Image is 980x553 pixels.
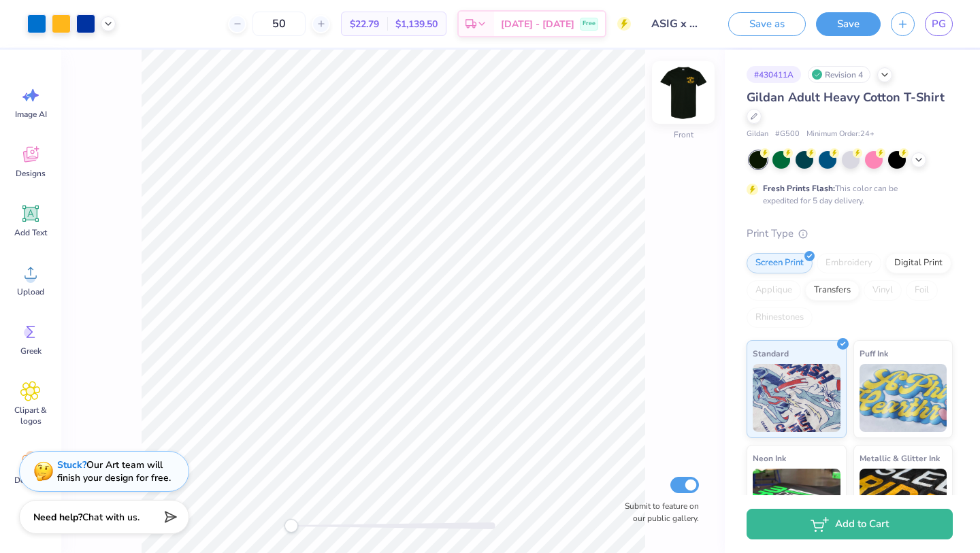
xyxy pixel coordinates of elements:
strong: Need help? [33,511,82,524]
span: Designs [16,168,46,179]
img: Metallic & Glitter Ink [860,469,947,537]
span: Free [583,19,595,29]
span: Add Text [14,227,47,238]
div: Screen Print [747,253,813,273]
input: – – [252,12,306,36]
button: Save as [728,12,806,36]
div: Transfers [805,280,860,301]
a: PG [925,12,953,36]
span: Neon Ink [753,451,786,465]
span: [DATE] - [DATE] [501,17,574,31]
span: Upload [17,286,44,297]
div: Accessibility label [284,519,298,533]
div: This color can be expedited for 5 day delivery. [763,182,930,207]
span: Standard [753,346,789,361]
span: # G500 [775,129,800,140]
span: Metallic & Glitter Ink [860,451,940,465]
div: Embroidery [817,253,881,273]
div: Digital Print [885,253,951,273]
span: Image AI [15,109,47,120]
img: Neon Ink [753,469,840,537]
img: Front [656,65,710,120]
span: $1,139.50 [395,17,438,31]
div: Our Art team will finish your design for free. [57,458,171,484]
img: Puff Ink [860,364,947,432]
span: Gildan [747,129,768,140]
span: Minimum Order: 24 + [806,129,875,140]
strong: Stuck? [57,458,86,471]
div: # 430411A [747,66,801,83]
div: Print Type [747,226,953,241]
button: Save [816,12,881,36]
input: Untitled Design [641,10,708,37]
span: Decorate [14,475,47,486]
span: Greek [20,346,42,356]
label: Submit to feature on our public gallery. [617,500,699,524]
div: Applique [747,280,801,301]
strong: Fresh Prints Flash: [763,183,835,194]
div: Vinyl [864,280,902,301]
div: Rhinestones [747,307,813,328]
button: Add to Cart [747,509,953,539]
div: Foil [906,280,938,301]
span: Puff Ink [860,346,888,361]
div: Front [674,129,693,141]
span: $22.79 [350,17,379,31]
img: Standard [753,364,840,432]
span: PG [932,16,946,32]
span: Clipart & logos [8,405,53,426]
span: Chat with us. [82,511,140,524]
div: Revision 4 [808,66,870,83]
span: Gildan Adult Heavy Cotton T-Shirt [747,89,945,105]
